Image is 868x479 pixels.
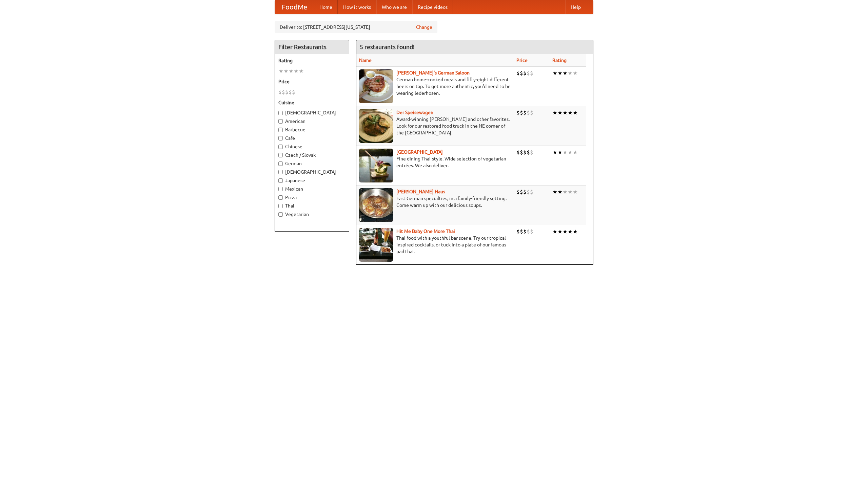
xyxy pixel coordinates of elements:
[520,109,523,116] li: $
[278,88,282,96] li: $
[527,149,530,156] li: $
[573,69,578,77] li: ★
[552,109,557,116] li: ★
[516,149,520,156] li: $
[278,212,283,217] input: Vegetarian
[278,111,283,115] input: [DEMOGRAPHIC_DATA]
[282,88,285,96] li: $
[278,119,283,124] input: American
[568,109,573,116] li: ★
[523,109,527,116] li: $
[278,194,346,201] label: Pizza
[275,40,349,54] h4: Filter Restaurants
[359,76,511,96] p: German home-cooked meals and fifty-eight different beers on tap. To get more authentic, you'd nee...
[278,169,346,175] label: [DEMOGRAPHIC_DATA]
[289,88,292,96] li: $
[278,211,346,218] label: Vegetarian
[563,69,568,77] li: ★
[527,69,530,77] li: $
[520,188,523,196] li: $
[568,149,573,156] li: ★
[573,228,578,235] li: ★
[516,58,528,63] a: Price
[527,188,530,196] li: $
[396,110,433,115] a: Der Speisewagen
[520,228,523,235] li: $
[278,143,346,150] label: Chinese
[516,188,520,196] li: $
[523,69,527,77] li: $
[278,57,346,64] h5: Rating
[278,202,346,209] label: Thai
[563,149,568,156] li: ★
[359,116,511,136] p: Award-winning [PERSON_NAME] and other favorites. Look for our restored food truck in the NE corne...
[396,70,470,75] a: [PERSON_NAME]'s German Saloon
[573,109,578,116] li: ★
[278,118,346,125] label: American
[527,228,530,235] li: $
[359,149,393,182] img: satay.jpg
[278,99,346,106] h5: Cuisine
[516,228,520,235] li: $
[557,109,563,116] li: ★
[359,109,393,143] img: speisewagen.jpg
[278,178,283,183] input: Japanese
[278,152,346,158] label: Czech / Slovak
[283,67,289,75] li: ★
[557,228,563,235] li: ★
[563,228,568,235] li: ★
[568,228,573,235] li: ★
[552,69,557,77] li: ★
[278,67,283,75] li: ★
[278,204,283,208] input: Thai
[289,67,294,75] li: ★
[338,0,376,14] a: How it works
[530,149,533,156] li: $
[530,188,533,196] li: $
[299,67,304,75] li: ★
[396,228,455,234] a: Hit Me Baby One More Thai
[294,67,299,75] li: ★
[359,235,511,255] p: Thai food with a youthful bar scene. Try our tropical inspired cocktails, or tuck into a plate of...
[275,0,314,14] a: FoodMe
[278,78,346,85] h5: Price
[278,187,283,191] input: Mexican
[563,109,568,116] li: ★
[376,0,412,14] a: Who we are
[359,195,511,209] p: East German specialties, in a family-friendly setting. Come warm up with our delicious soups.
[278,170,283,174] input: [DEMOGRAPHIC_DATA]
[278,153,283,157] input: Czech / Slovak
[565,0,586,14] a: Help
[416,24,432,30] a: Change
[516,109,520,116] li: $
[359,69,393,103] img: esthers.jpg
[396,189,445,194] a: [PERSON_NAME] Haus
[292,88,295,96] li: $
[278,126,346,133] label: Barbecue
[527,109,530,116] li: $
[523,149,527,156] li: $
[520,69,523,77] li: $
[275,21,437,33] div: Deliver to: [STREET_ADDRESS][US_STATE]
[552,149,557,156] li: ★
[278,135,346,141] label: Cafe
[412,0,453,14] a: Recipe videos
[278,109,346,116] label: [DEMOGRAPHIC_DATA]
[278,186,346,192] label: Mexican
[563,188,568,196] li: ★
[278,145,283,149] input: Chinese
[523,228,527,235] li: $
[278,195,283,200] input: Pizza
[359,58,372,63] a: Name
[359,228,393,262] img: babythai.jpg
[314,0,338,14] a: Home
[359,188,393,222] img: kohlhaus.jpg
[516,69,520,77] li: $
[568,69,573,77] li: ★
[568,188,573,196] li: ★
[557,69,563,77] li: ★
[278,128,283,132] input: Barbecue
[520,149,523,156] li: $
